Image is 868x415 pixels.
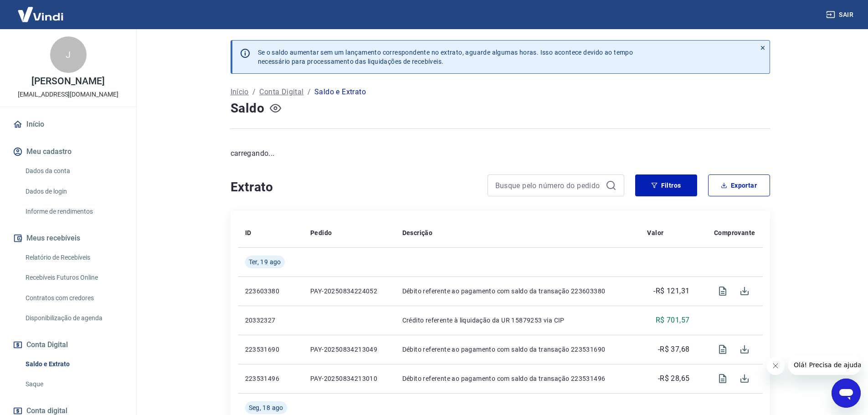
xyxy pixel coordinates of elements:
[231,87,249,97] a: Início
[252,87,256,97] p: /
[50,36,87,73] div: J
[653,286,689,297] p: -R$ 121,31
[11,335,125,355] button: Conta Digital
[824,6,857,23] button: Sair
[18,90,118,99] p: [EMAIL_ADDRESS][DOMAIN_NAME]
[402,228,433,237] p: Descrição
[310,345,388,354] p: PAY-20250834213049
[308,87,311,97] p: /
[832,379,861,408] iframe: Botão para abrir a janela de mensagens
[22,375,125,394] a: Saque
[22,355,125,374] a: Saldo e Extrato
[22,202,125,221] a: Informe de rendimentos
[245,316,296,325] p: 20332327
[22,268,125,287] a: Recebíveis Futuros Online
[402,345,633,354] p: Débito referente ao pagamento com saldo da transação 223531690
[11,0,70,28] img: Vindi
[658,373,690,384] p: -R$ 28,65
[11,142,125,162] button: Meu cadastro
[766,357,785,375] iframe: Fechar mensagem
[231,99,265,118] h4: Saldo
[310,287,388,296] p: PAY-20250834224052
[714,228,755,237] p: Comprovante
[788,355,861,375] iframe: Mensagem da empresa
[245,345,296,354] p: 223531690
[22,162,125,180] a: Dados da conta
[22,182,125,201] a: Dados de login
[11,114,125,134] a: Início
[249,403,283,412] span: Seg, 18 ago
[734,338,755,360] span: Download
[647,228,663,237] p: Valor
[258,48,633,66] p: Se o saldo aumentar sem um lançamento correspondente no extrato, aguarde algumas horas. Isso acon...
[495,179,602,192] input: Busque pelo número do pedido
[231,148,770,159] p: carregando...
[712,280,734,302] span: Visualizar
[734,368,755,389] span: Download
[712,368,734,389] span: Visualizar
[658,344,690,355] p: -R$ 37,68
[402,287,633,296] p: Débito referente ao pagamento com saldo da transação 223603380
[231,178,477,196] h4: Extrato
[245,374,296,383] p: 223531496
[402,316,633,325] p: Crédito referente à liquidação da UR 15879253 via CIP
[656,315,690,326] p: R$ 701,57
[402,374,633,383] p: Débito referente ao pagamento com saldo da transação 223531496
[31,77,104,86] p: [PERSON_NAME]
[11,228,125,248] button: Meus recebíveis
[22,248,125,267] a: Relatório de Recebíveis
[22,289,125,307] a: Contratos com credores
[310,374,388,383] p: PAY-20250834213010
[712,338,734,360] span: Visualizar
[708,174,770,196] button: Exportar
[734,280,755,302] span: Download
[259,87,303,97] a: Conta Digital
[245,287,296,296] p: 223603380
[249,257,281,266] span: Ter, 19 ago
[310,228,332,237] p: Pedido
[245,228,252,237] p: ID
[635,174,697,196] button: Filtros
[5,6,77,14] span: Olá! Precisa de ajuda?
[314,87,366,97] p: Saldo e Extrato
[22,309,125,328] a: Disponibilização de agenda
